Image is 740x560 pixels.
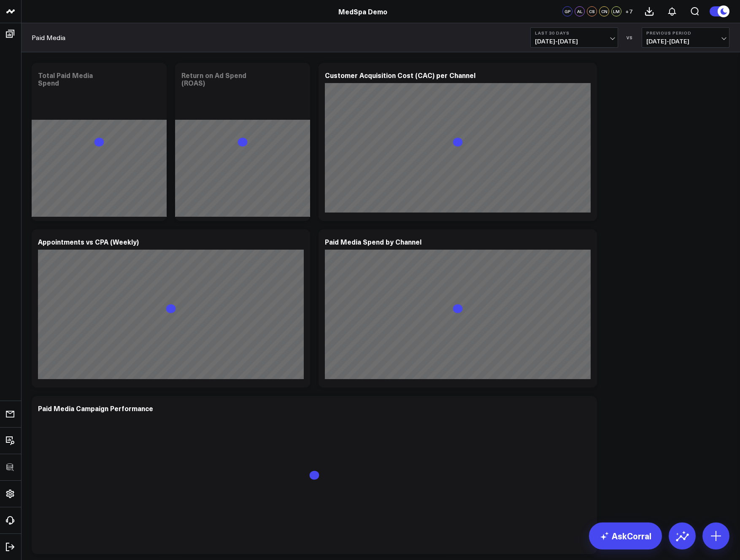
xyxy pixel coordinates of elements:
[642,27,729,48] button: Previous Period[DATE]-[DATE]
[611,6,621,16] div: LM
[535,30,613,35] b: Last 30 Days
[575,6,585,16] div: AL
[38,404,153,413] div: Paid Media Campaign Performance
[325,70,475,80] div: Customer Acquisition Cost (CAC) per Channel
[3,460,19,475] a: SQL Client
[325,237,421,246] div: Paid Media Spend by Channel
[530,27,618,48] button: Last 30 Days[DATE]-[DATE]
[624,6,634,16] button: +7
[599,6,609,16] div: CN
[535,38,613,45] span: [DATE] - [DATE]
[181,70,246,87] div: Return on Ad Spend (ROAS)
[338,7,387,16] a: MedSpa Demo
[646,38,725,45] span: [DATE] - [DATE]
[625,8,632,14] span: + 7
[589,522,662,549] a: AskCorral
[587,6,597,16] div: CS
[562,6,573,16] div: GP
[38,237,139,246] div: Appointments vs CPA (Weekly)
[32,33,65,42] a: Paid Media
[3,539,19,555] a: Log Out
[38,70,93,87] div: Total Paid Media Spend
[622,35,637,40] div: VS
[646,30,725,35] b: Previous Period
